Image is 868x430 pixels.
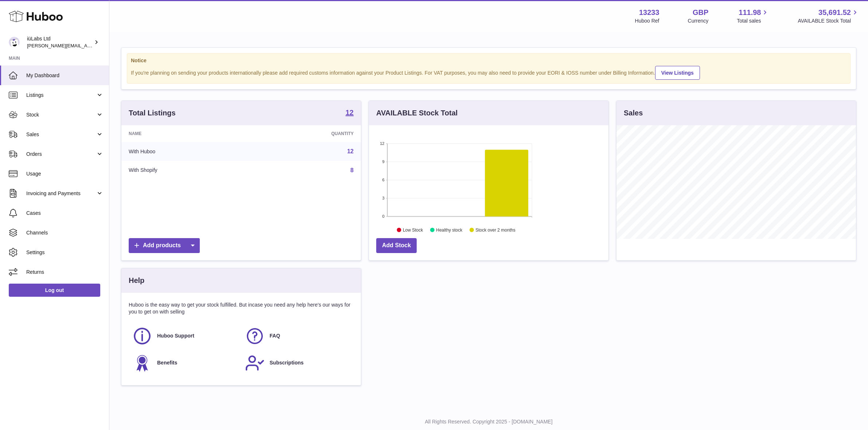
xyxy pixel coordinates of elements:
[131,65,846,80] div: If you're planning on sending your products internationally please add required customs informati...
[639,8,659,17] strong: 13233
[129,301,354,315] p: Huboo is the easy way to get your stock fulfilled. But incase you need any help here's our ways f...
[121,142,250,161] td: With Huboo
[346,109,354,116] strong: 12
[818,8,851,17] span: 35,691.52
[739,8,761,17] span: 111.98
[27,43,146,48] span: [PERSON_NAME][EMAIL_ADDRESS][DOMAIN_NAME]
[132,326,238,346] a: Huboo Support
[129,276,144,285] h3: Help
[624,108,643,118] h3: Sales
[26,72,104,79] span: My Dashboard
[798,17,859,24] span: AVAILABLE Stock Total
[26,229,104,236] span: Channels
[346,109,354,118] a: 12
[382,178,384,182] text: 6
[635,17,659,24] div: Huboo Ref
[376,238,417,253] a: Add Stock
[798,8,859,24] a: 35,691.52 AVAILABLE Stock Total
[350,167,354,173] a: 8
[347,148,354,154] a: 12
[688,17,709,24] div: Currency
[270,332,280,339] span: FAQ
[26,92,96,99] span: Listings
[157,359,177,366] span: Benefits
[115,418,862,425] p: All Rights Reserved. Copyright 2025 - [DOMAIN_NAME]
[26,151,96,158] span: Orders
[26,170,104,177] span: Usage
[270,359,304,366] span: Subscriptions
[26,111,96,118] span: Stock
[382,159,384,164] text: 9
[129,108,176,118] h3: Total Listings
[693,8,708,17] strong: GBP
[27,35,93,49] div: iüLabs Ltd
[129,238,200,253] a: Add products
[157,332,194,339] span: Huboo Support
[26,249,104,256] span: Settings
[9,284,100,297] a: Log out
[121,125,250,142] th: Name
[121,161,250,180] td: With Shopify
[475,228,515,233] text: Stock over 2 months
[382,196,384,200] text: 3
[245,326,350,346] a: FAQ
[250,125,361,142] th: Quantity
[26,210,104,217] span: Cases
[737,17,769,24] span: Total sales
[245,353,350,373] a: Subscriptions
[26,131,96,138] span: Sales
[9,37,20,48] img: annunziata@iulabs.co
[436,228,463,233] text: Healthy stock
[26,269,104,276] span: Returns
[380,141,384,146] text: 12
[737,8,769,24] a: 111.98 Total sales
[655,66,700,80] a: View Listings
[382,214,384,218] text: 0
[132,353,238,373] a: Benefits
[26,190,96,197] span: Invoicing and Payments
[376,108,458,118] h3: AVAILABLE Stock Total
[131,57,846,64] strong: Notice
[403,228,423,233] text: Low Stock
